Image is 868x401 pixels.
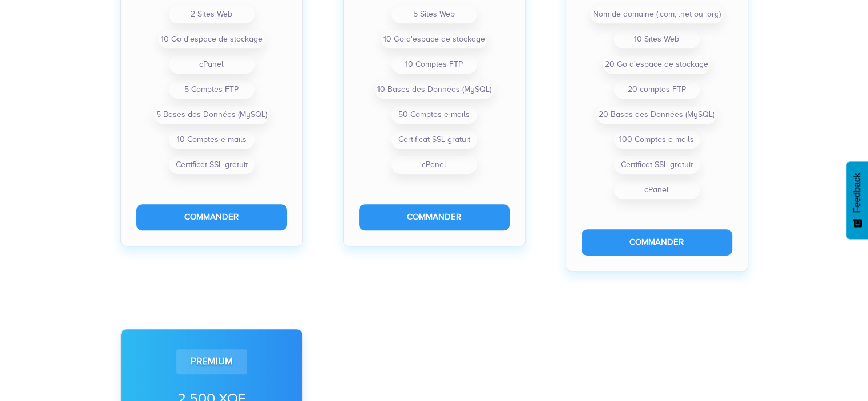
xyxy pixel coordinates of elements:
[136,204,287,230] button: Commander
[391,106,477,124] li: 50 Comptes e-mails
[169,131,255,149] li: 10 Comptes e-mails
[391,156,477,174] li: cPanel
[391,131,477,149] li: Certificat SSL gratuit
[614,181,700,199] li: cPanel
[591,5,723,23] li: Nom de domaine (.com, .net ou .org)
[603,55,710,74] li: 20 Go d'espace de stockage
[169,5,255,23] li: 2 Sites Web
[614,30,700,48] li: 10 Sites Web
[614,131,700,149] li: 100 Comptes e-mails
[176,349,247,374] div: Premium
[169,80,255,99] li: 5 Comptes FTP
[359,204,510,230] button: Commander
[391,55,477,74] li: 10 Comptes FTP
[582,229,732,255] button: Commander
[391,5,477,23] li: 5 Sites Web
[852,173,862,213] span: Feedback
[614,156,700,174] li: Certificat SSL gratuit
[614,80,700,99] li: 20 comptes FTP
[596,106,717,124] li: 20 Bases des Données (MySQL)
[381,30,487,48] li: 10 Go d'espace de stockage
[375,80,494,99] li: 10 Bases des Données (MySQL)
[169,156,255,174] li: Certificat SSL gratuit
[154,106,269,124] li: 5 Bases des Données (MySQL)
[169,55,255,74] li: cPanel
[159,30,265,48] li: 10 Go d'espace de stockage
[846,161,868,239] button: Feedback - Afficher l’enquête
